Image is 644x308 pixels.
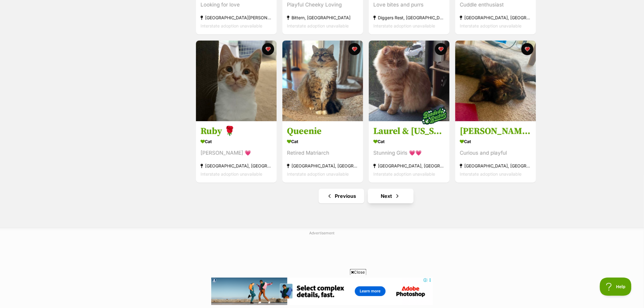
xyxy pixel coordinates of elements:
span: Interstate adoption unavailable [201,23,262,29]
img: Beauregard **2nd Chance Cat Rescue** [455,40,536,121]
span: Interstate adoption unavailable [287,171,349,177]
div: Looking for love [201,1,272,9]
button: favourite [521,43,534,55]
span: Interstate adoption unavailable [373,171,435,177]
a: Queenie Cat Retired Matriarch [GEOGRAPHIC_DATA], [GEOGRAPHIC_DATA] Interstate adoption unavailabl... [282,121,363,183]
iframe: Help Scout Beacon - Open [600,278,632,296]
h3: [PERSON_NAME] **2nd Chance Cat Rescue** [460,125,531,137]
img: bonded besties [419,101,450,131]
h3: Ruby 🌹 [201,125,272,137]
h3: Laurel & [US_STATE] 🌸🌸 [373,125,445,137]
div: Retired Matriarch [287,149,359,157]
div: Cat [373,137,445,146]
div: [GEOGRAPHIC_DATA][PERSON_NAME][GEOGRAPHIC_DATA] [201,14,272,22]
div: [GEOGRAPHIC_DATA], [GEOGRAPHIC_DATA] [373,162,445,170]
div: Bittern, [GEOGRAPHIC_DATA] [287,14,359,22]
div: [GEOGRAPHIC_DATA], [GEOGRAPHIC_DATA] [460,162,531,170]
img: Laurel & Montana 🌸🌸 [369,40,450,121]
span: Interstate adoption unavailable [287,23,349,29]
img: Ruby 🌹 [196,40,277,121]
div: [GEOGRAPHIC_DATA], [GEOGRAPHIC_DATA] [201,162,272,170]
div: Stunning Girls 💗💗 [373,149,445,157]
a: [PERSON_NAME] **2nd Chance Cat Rescue** Cat Curious and playful [GEOGRAPHIC_DATA], [GEOGRAPHIC_DA... [455,121,536,183]
nav: Pagination [195,189,537,203]
img: Queenie [282,40,363,121]
div: Cat [460,137,531,146]
div: Curious and playful [460,149,531,157]
div: Playful Cheeky Loving [287,1,359,9]
span: Interstate adoption unavailable [373,23,435,29]
div: Cat [201,137,272,146]
div: Cuddle enthusiast [460,1,531,9]
a: Laurel & [US_STATE] 🌸🌸 Cat Stunning Girls 💗💗 [GEOGRAPHIC_DATA], [GEOGRAPHIC_DATA] Interstate adop... [369,121,450,183]
a: Ruby 🌹 Cat [PERSON_NAME] 💗 [GEOGRAPHIC_DATA], [GEOGRAPHIC_DATA] Interstate adoption unavailable f... [196,121,277,183]
span: Close [350,269,366,275]
a: Next page [368,189,414,203]
h3: Queenie [287,125,359,137]
div: Love bites and purrs [373,1,445,9]
button: favourite [435,43,447,55]
span: Interstate adoption unavailable [460,23,522,29]
a: Previous page [319,189,364,203]
button: favourite [262,43,274,55]
button: favourite [348,43,361,55]
div: [PERSON_NAME] 💗 [201,149,272,157]
div: [GEOGRAPHIC_DATA], [GEOGRAPHIC_DATA] [287,162,359,170]
span: Interstate adoption unavailable [460,171,522,177]
div: Diggers Rest, [GEOGRAPHIC_DATA] [373,14,445,22]
div: Cat [287,137,359,146]
iframe: Advertisement [211,278,433,305]
span: Interstate adoption unavailable [201,171,262,177]
div: [GEOGRAPHIC_DATA], [GEOGRAPHIC_DATA] [460,14,531,22]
